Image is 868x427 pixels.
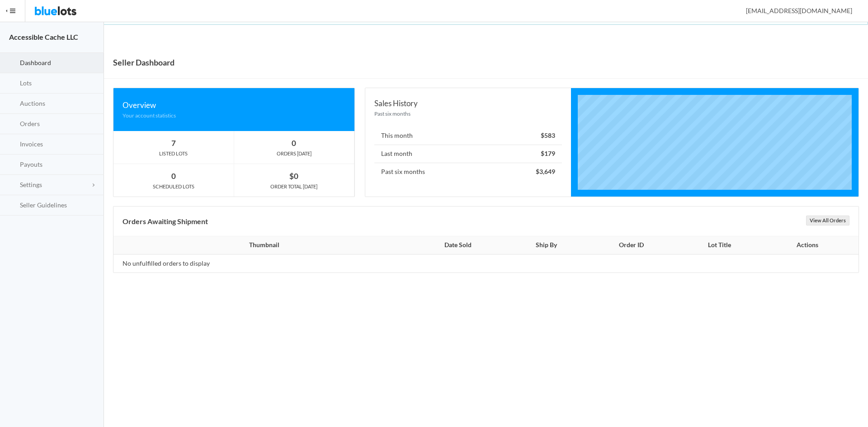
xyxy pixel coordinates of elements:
[234,150,354,158] div: ORDERS [DATE]
[20,120,40,127] span: Orders
[20,181,42,188] span: Settings
[20,99,45,107] span: Auctions
[762,236,859,254] th: Actions
[113,236,410,254] th: Thumbnail
[374,109,561,118] div: Past six months
[736,7,852,14] span: [EMAIL_ADDRESS][DOMAIN_NAME]
[123,217,208,225] b: Orders Awaiting Shipment
[123,111,345,120] div: Your account statistics
[410,236,506,254] th: Date Sold
[806,216,849,225] a: View All Orders
[541,150,555,157] strong: $179
[171,138,176,148] strong: 7
[20,79,32,87] span: Lots
[374,127,561,145] li: This month
[586,236,677,254] th: Order ID
[20,160,42,168] span: Payouts
[289,171,298,181] strong: $0
[113,56,175,69] h1: Seller Dashboard
[541,131,555,139] strong: $583
[171,171,176,181] strong: 0
[9,33,78,41] strong: Accessible Cache LLC
[20,140,43,148] span: Invoices
[677,236,762,254] th: Lot Title
[20,201,67,209] span: Seller Guidelines
[113,254,410,272] td: No unfulfilled orders to display
[113,183,234,191] div: SCHEDULED LOTS
[20,59,51,66] span: Dashboard
[374,145,561,163] li: Last month
[123,99,345,111] div: Overview
[234,183,354,191] div: ORDER TOTAL [DATE]
[374,163,561,181] li: Past six months
[536,168,555,175] strong: $3,649
[506,236,586,254] th: Ship By
[113,150,234,158] div: LISTED LOTS
[292,138,296,148] strong: 0
[374,97,561,109] div: Sales History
